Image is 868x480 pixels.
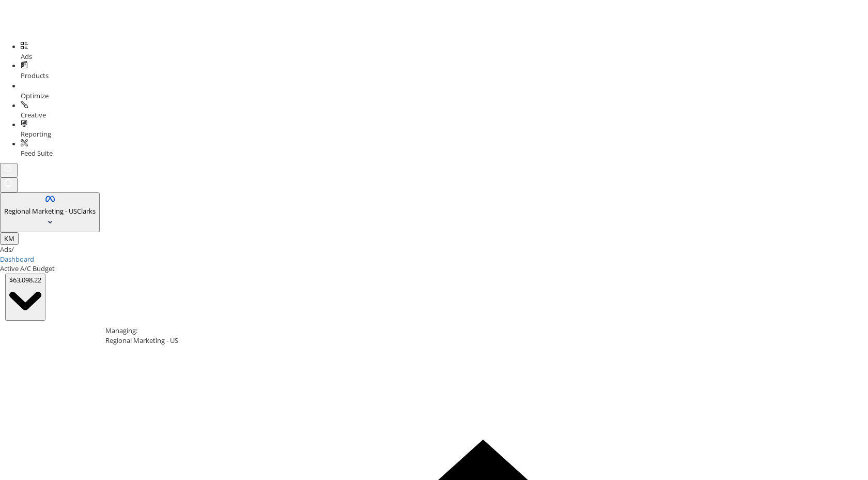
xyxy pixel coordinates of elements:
span: Reporting [21,129,51,139]
div: Managing: [105,326,861,336]
span: / [11,245,14,254]
button: $63,098.22 [5,274,45,321]
span: Regional Marketing - US [4,206,77,216]
span: Clarks [77,206,96,216]
span: Feed Suite [21,148,53,158]
div: $63,098.22 [9,275,41,285]
span: KM [4,234,14,243]
span: Ads [21,52,32,61]
span: Optimize [21,91,49,100]
div: Regional Marketing - US [105,336,861,346]
span: Creative [21,110,46,119]
span: Products [21,71,49,80]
